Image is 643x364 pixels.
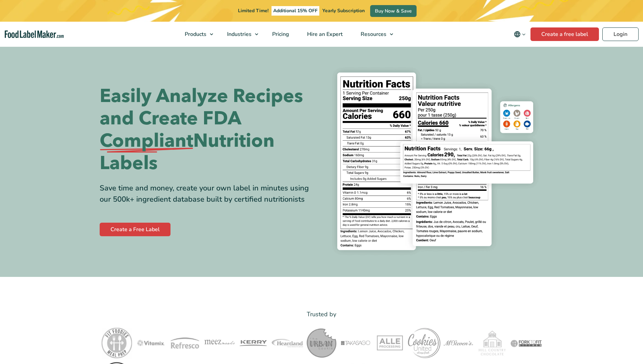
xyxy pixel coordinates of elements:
[270,31,290,38] span: Pricing
[305,31,343,38] span: Hire an Expert
[100,183,317,205] div: Save time and money, create your own label in minutes using our 500k+ ingredient database built b...
[5,31,64,38] a: Food Label Maker homepage
[238,7,268,14] span: Limited Time!
[359,31,387,38] span: Resources
[602,27,639,41] a: Login
[509,27,530,41] button: Change language
[352,22,397,47] a: Resources
[100,130,193,152] span: Compliant
[176,22,217,47] a: Products
[218,22,262,47] a: Industries
[272,6,319,16] span: Additional 15% OFF
[100,223,170,236] a: Create a Free Label
[100,309,544,319] p: Trusted by
[263,22,297,47] a: Pricing
[100,85,317,175] h1: Easily Analyze Recipes and Create FDA Nutrition Labels
[530,27,599,41] a: Create a free label
[183,31,207,38] span: Products
[322,7,365,14] span: Yearly Subscription
[370,5,417,17] a: Buy Now & Save
[225,31,252,38] span: Industries
[298,22,350,47] a: Hire an Expert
